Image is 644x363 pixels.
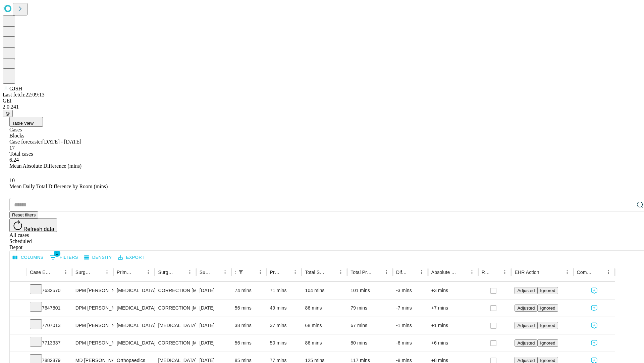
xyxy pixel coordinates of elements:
div: Total Scheduled Duration [305,270,326,275]
button: Sort [246,268,256,277]
span: Adjusted [517,340,535,346]
div: Case Epic Id [30,270,51,275]
button: Adjusted [515,339,537,347]
div: 7707013 [30,317,69,334]
div: DPM [PERSON_NAME] [PERSON_NAME] [75,334,110,352]
div: Resolved in EHR [482,270,490,275]
span: Adjusted [517,323,535,328]
span: Last fetch: 22:09:13 [3,92,45,97]
div: Scheduled In Room Duration [235,270,235,275]
div: 71 mins [270,282,299,299]
div: EHR Action [515,270,539,275]
button: Sort [491,268,500,277]
span: Table View [12,121,34,126]
div: 79 mins [351,299,389,317]
button: Menu [144,268,153,277]
div: [MEDICAL_DATA] [117,317,151,334]
span: Adjusted [517,288,535,293]
button: Sort [52,268,61,277]
span: Adjusted [517,306,535,311]
div: [MEDICAL_DATA] [117,299,151,317]
button: Reset filters [9,211,38,218]
div: 101 mins [351,282,389,299]
div: 80 mins [351,334,389,352]
span: Mean Daily Total Difference by Room (mins) [9,184,108,189]
button: Sort [176,268,185,277]
button: Show filters [48,252,80,263]
button: Adjusted [515,287,537,294]
button: Select columns [11,252,45,263]
div: +7 mins [431,299,475,317]
button: Export [116,252,146,263]
div: [DATE] [200,334,228,352]
div: 86 mins [305,299,344,317]
div: Surgery Date [200,270,210,275]
button: Menu [417,268,426,277]
div: DPM [PERSON_NAME] [PERSON_NAME] [75,282,110,299]
div: [MEDICAL_DATA] [117,282,151,299]
div: 74 mins [235,282,263,299]
button: Sort [211,268,220,277]
div: -1 mins [396,317,425,334]
div: +3 mins [431,282,475,299]
span: Ignored [540,323,555,328]
div: CORRECTION [MEDICAL_DATA], RESECTION [MEDICAL_DATA] BASE [158,334,193,352]
button: Menu [604,268,613,277]
div: CORRECTION [MEDICAL_DATA], RESECTION [MEDICAL_DATA] BASE [158,299,193,317]
button: Adjusted [515,322,537,329]
div: [DATE] [200,282,228,299]
button: Sort [372,268,382,277]
div: Comments [577,270,594,275]
div: 68 mins [305,317,344,334]
div: 37 mins [270,317,299,334]
div: Surgery Name [158,270,175,275]
div: 50 mins [270,334,299,352]
button: Expand [13,337,23,349]
span: 17 [9,145,15,151]
div: 7713337 [30,334,69,352]
span: Ignored [540,306,555,311]
button: Adjusted [515,305,537,312]
button: Sort [594,268,604,277]
span: Ignored [540,358,555,363]
div: 2.0.241 [3,104,641,110]
div: DPM [PERSON_NAME] [PERSON_NAME] [75,317,110,334]
span: @ [5,111,10,116]
span: Refresh data [23,226,54,232]
button: Show filters [236,268,246,277]
button: @ [3,110,13,117]
button: Menu [500,268,509,277]
div: -3 mins [396,282,425,299]
button: Sort [281,268,290,277]
button: Sort [540,268,549,277]
span: Mean Absolute Difference (mins) [9,163,82,169]
button: Ignored [537,305,558,312]
div: 7632570 [30,282,69,299]
button: Table View [9,117,43,127]
span: GJSH [9,86,22,91]
span: Adjusted [517,358,535,363]
span: Ignored [540,340,555,346]
button: Menu [102,268,112,277]
span: [DATE] - [DATE] [42,139,81,145]
span: Reset filters [12,212,36,217]
span: Ignored [540,288,555,293]
div: [MEDICAL_DATA] [117,334,151,352]
button: Menu [256,268,265,277]
button: Sort [408,268,417,277]
button: Sort [134,268,144,277]
div: 86 mins [305,334,344,352]
button: Menu [382,268,391,277]
div: -7 mins [396,299,425,317]
div: Primary Service [117,270,133,275]
div: 56 mins [235,334,263,352]
button: Density [83,252,114,263]
div: Surgeon Name [75,270,92,275]
div: Total Predicted Duration [351,270,372,275]
button: Ignored [537,339,558,347]
div: 1 active filter [236,268,246,277]
div: 56 mins [235,299,263,317]
div: [DATE] [200,317,228,334]
button: Menu [562,268,572,277]
div: DPM [PERSON_NAME] [PERSON_NAME] [75,299,110,317]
